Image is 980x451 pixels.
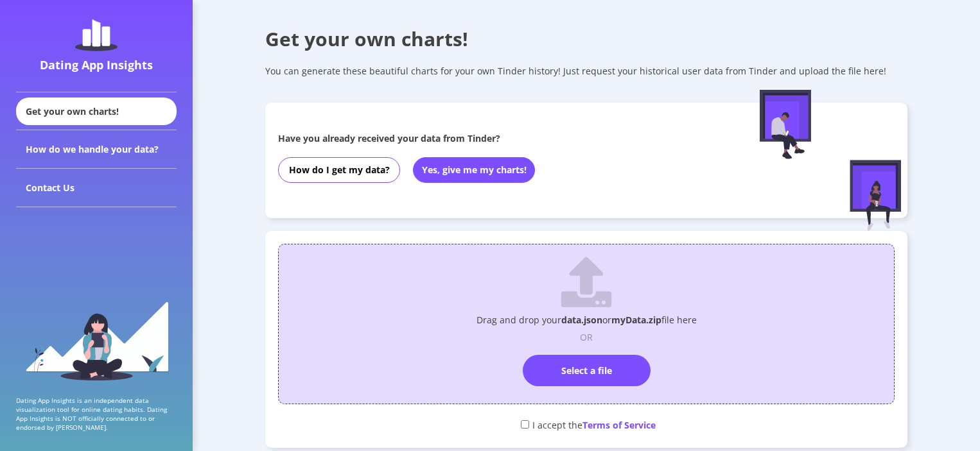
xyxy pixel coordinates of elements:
p: Dating App Insights is an independent data visualization tool for online dating habits. Dating Ap... [16,396,177,432]
div: I accept the [278,414,895,435]
img: dating-app-insights-logo.5abe6921.svg [75,19,118,51]
p: OR [580,331,593,343]
span: myData.zip [611,314,661,326]
div: You can generate these beautiful charts for your own Tinder history! Just request your historical... [265,65,907,77]
p: Drag and drop your or file here [477,314,697,326]
div: Contact Us [16,169,177,207]
div: Get your own charts! [265,26,907,52]
label: Select a file [523,355,651,386]
div: Get your own charts! [16,98,177,125]
div: Have you already received your data from Tinder? [278,132,710,144]
img: female-figure-sitting.afd5d174.svg [850,160,901,231]
button: How do I get my data? [278,157,400,183]
button: Yes, give me my charts! [413,157,535,183]
img: male-figure-sitting.c9faa881.svg [760,90,811,159]
img: upload.89845251.svg [561,257,612,308]
span: data.json [561,314,602,326]
span: Terms of Service [582,419,656,431]
img: sidebar_girl.91b9467e.svg [24,300,169,380]
div: How do we handle your data? [16,130,177,169]
div: Dating App Insights [19,57,173,72]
